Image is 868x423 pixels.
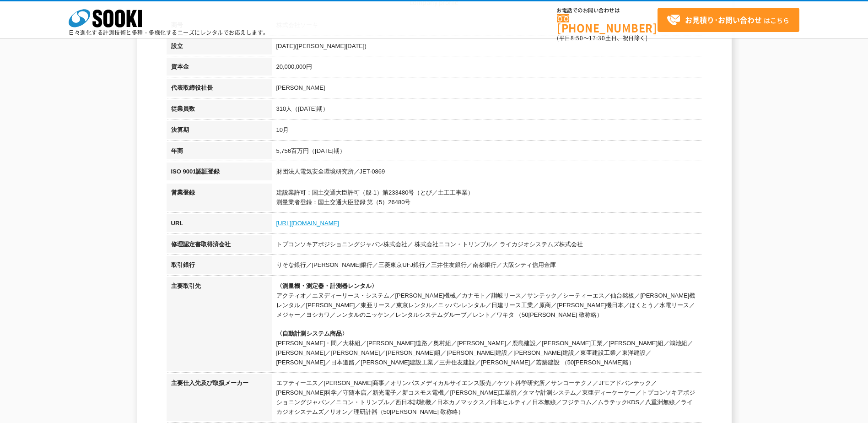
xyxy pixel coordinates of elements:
td: りそな銀行／[PERSON_NAME]銀行／三菱東京UFJ銀行／三井住友銀行／南都銀行／大阪シティ信用金庫 [272,256,702,277]
span: (平日 ～ 土日、祝日除く) [557,34,647,42]
span: 8:50 [571,34,583,42]
th: 営業登録 [167,184,272,214]
th: 取引銀行 [167,256,272,277]
td: 5,756百万円（[DATE]期） [272,142,702,163]
td: トプコンソキアポジショニングジャパン株式会社／ 株式会社ニコン・トリンブル／ ライカジオシステムズ株式会社 [272,235,702,256]
th: 代表取締役社長 [167,79,272,100]
td: 10月 [272,121,702,142]
span: お電話でのお問い合わせは [557,8,658,13]
th: 資本金 [167,58,272,79]
a: [PHONE_NUMBER] [557,14,658,33]
td: 財団法人電気安全環境研究所／JET-0869 [272,163,702,184]
th: 決算期 [167,121,272,142]
a: [URL][DOMAIN_NAME] [276,220,339,227]
span: 〈測量機・測定器・計測器レンタル〉 [276,282,377,289]
th: 従業員数 [167,100,272,121]
strong: お見積り･お問い合わせ [685,14,762,25]
span: 〈自動計測システム商品〉 [276,330,348,337]
th: 年商 [167,142,272,163]
td: アクティオ／エヌディーリース・システム／[PERSON_NAME]機械／カナモト／讃岐リース／サンテック／シーティーエス／仙台銘板／[PERSON_NAME]機レンタル／[PERSON_NAME... [272,277,702,374]
td: [DATE]([PERSON_NAME][DATE]) [272,37,702,58]
span: 17:30 [589,34,605,42]
td: [PERSON_NAME] [272,79,702,100]
td: 310人（[DATE]期） [272,100,702,121]
th: 設立 [167,37,272,58]
td: 建設業許可：国土交通大臣許可（般-1）第233480号（とび／土工工事業） 測量業者登録：国土交通大臣登録 第（5）26480号 [272,184,702,214]
p: 日々進化する計測技術と多種・多様化するニーズにレンタルでお応えします。 [69,30,269,35]
th: 主要取引先 [167,277,272,374]
td: 20,000,000円 [272,58,702,79]
th: ISO 9001認証登録 [167,163,272,184]
th: 修理認定書取得済会社 [167,235,272,256]
a: お見積り･お問い合わせはこちら [658,8,799,32]
th: URL [167,214,272,235]
span: はこちら [667,13,789,27]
